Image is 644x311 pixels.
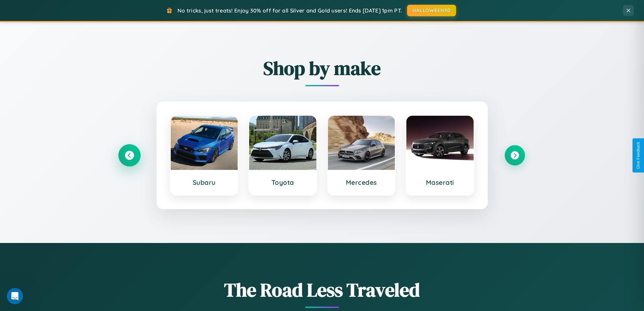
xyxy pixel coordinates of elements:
[636,142,641,169] div: Give Feedback
[335,178,388,186] h3: Mercedes
[256,178,310,186] h3: Toyota
[119,55,525,81] h2: Shop by make
[119,277,525,303] h1: The Road Less Traveled
[177,7,402,14] span: No tricks, just treats! Enjoy 30% off for all Silver and Gold users! Ends [DATE] 1pm PT.
[413,178,467,186] h3: Maserati
[177,178,231,186] h3: Subaru
[7,288,23,304] iframe: Intercom live chat
[407,5,456,16] button: HALLOWEEN30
